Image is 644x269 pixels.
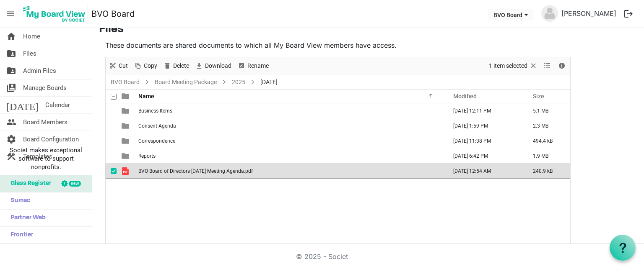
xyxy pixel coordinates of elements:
a: [PERSON_NAME] [558,5,620,22]
button: Copy [132,61,159,71]
td: is template cell column header type [117,133,136,149]
td: Business Items is template cell column header Name [136,103,444,118]
td: 494.4 kB is template cell column header Size [524,133,570,149]
span: Cut [118,61,129,71]
span: Admin Files [23,62,56,79]
a: 2025 [230,77,247,87]
h3: Files [99,23,637,37]
span: Copy [143,61,158,71]
img: no-profile-picture.svg [541,5,558,22]
div: Download [192,57,234,75]
td: 2.3 MB is template cell column header Size [524,118,570,133]
span: home [6,28,16,45]
p: These documents are shared documents to which all My Board View members have access. [105,40,571,50]
button: View dropdownbutton [542,61,552,71]
td: September 23, 2025 12:54 AM column header Modified [444,164,524,179]
div: Cut [106,57,131,75]
span: folder_shared [6,45,16,62]
td: Reports is template cell column header Name [136,149,444,164]
span: 1 item selected [488,61,528,71]
td: checkbox [106,133,117,149]
td: 240.9 kB is template cell column header Size [524,164,570,179]
span: Name [138,93,154,100]
td: September 24, 2025 1:59 PM column header Modified [444,118,524,133]
td: checkbox [106,103,117,118]
td: 5.1 MB is template cell column header Size [524,103,570,118]
button: Details [556,61,568,71]
div: Clear selection [486,57,540,75]
span: Correspondence [138,138,175,144]
button: Download [194,61,233,71]
span: Societ makes exceptional software to support nonprofits. [4,146,88,171]
td: is template cell column header type [117,103,136,118]
div: Delete [160,57,192,75]
span: Home [23,28,40,45]
td: checkbox [106,164,117,179]
span: Glass Register [6,175,51,192]
span: settings [6,131,16,148]
td: is template cell column header type [117,118,136,133]
span: Download [204,61,232,71]
td: September 25, 2025 12:11 PM column header Modified [444,103,524,118]
div: Rename [234,57,272,75]
span: [DATE] [259,77,279,87]
button: Delete [162,61,191,71]
td: September 22, 2025 11:38 PM column header Modified [444,133,524,149]
td: BVO Board of Directors September 25 2025 Meeting Agenda.pdf is template cell column header Name [136,164,444,179]
td: is template cell column header type [117,149,136,164]
span: Consent Agenda [138,123,176,129]
span: switch_account [6,79,16,96]
button: Rename [236,61,270,71]
span: menu [3,6,18,22]
td: Correspondence is template cell column header Name [136,133,444,149]
td: checkbox [106,118,117,133]
td: Consent Agenda is template cell column header Name [136,118,444,133]
button: Selection [488,61,539,71]
div: new [69,181,81,187]
td: 1.9 MB is template cell column header Size [524,149,570,164]
td: September 20, 2025 6:42 PM column header Modified [444,149,524,164]
span: people [6,114,16,131]
a: © 2025 - Societ [296,252,348,261]
a: BVO Board [109,77,141,87]
span: [DATE] [6,97,39,113]
span: Sumac [6,192,30,209]
span: Delete [172,61,190,71]
button: logout [620,5,637,23]
span: Board Configuration [23,131,79,148]
span: Files [23,45,36,62]
a: Board Meeting Package [153,77,218,87]
span: Business Items [138,108,172,114]
div: Copy [131,57,160,75]
td: is template cell column header type [117,164,136,179]
span: BVO Board of Directors [DATE] Meeting Agenda.pdf [138,168,253,174]
div: View [540,57,555,75]
a: BVO Board [91,5,135,22]
span: folder_shared [6,62,16,79]
button: BVO Board dropdownbutton [488,9,533,20]
span: Manage Boards [23,79,67,96]
div: Details [555,57,569,75]
span: Board Members [23,114,68,131]
button: Cut [107,61,130,71]
a: My Board View Logo [21,3,91,24]
span: Reports [138,153,156,159]
img: My Board View Logo [21,3,88,24]
span: Rename [247,61,270,71]
td: checkbox [106,149,117,164]
span: Size [533,93,544,100]
span: Frontier [6,227,33,243]
span: Calendar [45,97,70,113]
span: Modified [453,93,477,100]
span: Partner Web [6,210,46,226]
